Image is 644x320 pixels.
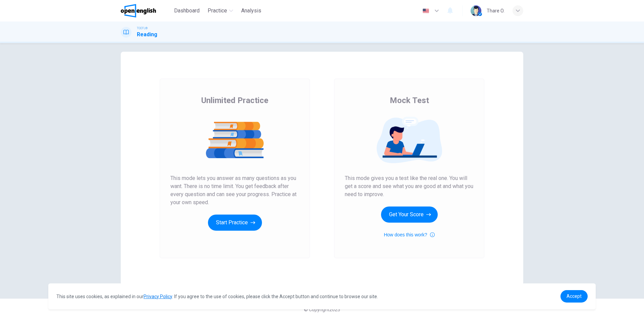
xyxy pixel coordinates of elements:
[560,290,588,303] a: dismiss cookie message
[208,215,262,231] button: Start Practice
[121,4,156,17] img: OpenEnglish logo
[304,307,340,312] span: © Copyright 2025
[205,5,236,17] button: Practice
[345,174,474,198] span: This mode gives you a test like the real one. You will get a score and see what you are good at a...
[137,26,148,31] span: TOEFL®
[170,174,299,207] span: This mode lets you answer as many questions as you want. There is no time limit. You get feedback...
[567,293,582,299] span: Accept
[171,5,202,17] button: Dashboard
[384,231,434,239] button: How does this work?
[241,7,261,15] span: Analysis
[137,31,157,39] h1: Reading
[422,8,430,13] img: en
[471,5,481,16] img: Profile picture
[208,7,227,15] span: Practice
[381,207,438,223] button: Get Your Score
[144,294,172,299] a: Privacy Policy
[121,4,171,17] a: OpenEnglish logo
[390,95,429,106] span: Mock Test
[238,5,264,17] button: Analysis
[201,95,268,106] span: Unlimited Practice
[487,7,504,15] div: Thare O.
[48,283,596,309] div: cookieconsent
[56,294,378,299] span: This site uses cookies, as explained in our . If you agree to the use of cookies, please click th...
[174,7,200,15] span: Dashboard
